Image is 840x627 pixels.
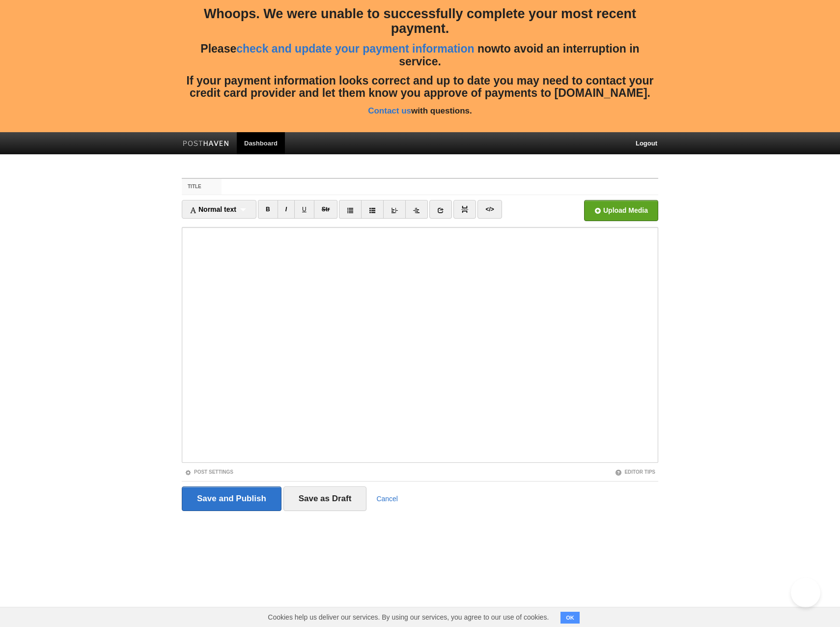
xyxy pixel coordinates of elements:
a: B [258,200,278,219]
a: Contact us [368,106,411,115]
a: check and update your payment information [236,42,474,55]
a: Str [314,200,338,219]
h3: Whoops. We were unable to successfully complete your most recent payment. [182,7,658,36]
a: U [294,200,314,219]
a: Editor Tips [615,469,655,475]
h5: with questions. [182,107,658,116]
img: pagebreak-icon.png [461,206,468,213]
input: Save and Publish [182,486,281,511]
a: Cancel [376,495,398,503]
a: I [278,200,295,219]
img: Posthaven-bar [183,141,229,148]
span: Cookies help us deliver our services. By using our services, you agree to our use of cookies. [258,607,559,627]
a: Post Settings [185,469,233,475]
h4: If your payment information looks correct and up to date you may need to contact your credit card... [182,75,658,100]
h4: Please to avoid an interruption in service. [182,43,658,68]
strong: now [477,42,500,55]
button: OK [560,612,580,624]
iframe: Help Scout Beacon - Open [791,578,820,607]
label: Title [182,179,222,195]
span: Normal text [190,205,236,213]
del: Str [322,206,330,213]
input: Save as Draft [283,486,367,511]
a: Logout [628,132,665,154]
a: </> [477,200,502,219]
a: Dashboard [237,132,285,154]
